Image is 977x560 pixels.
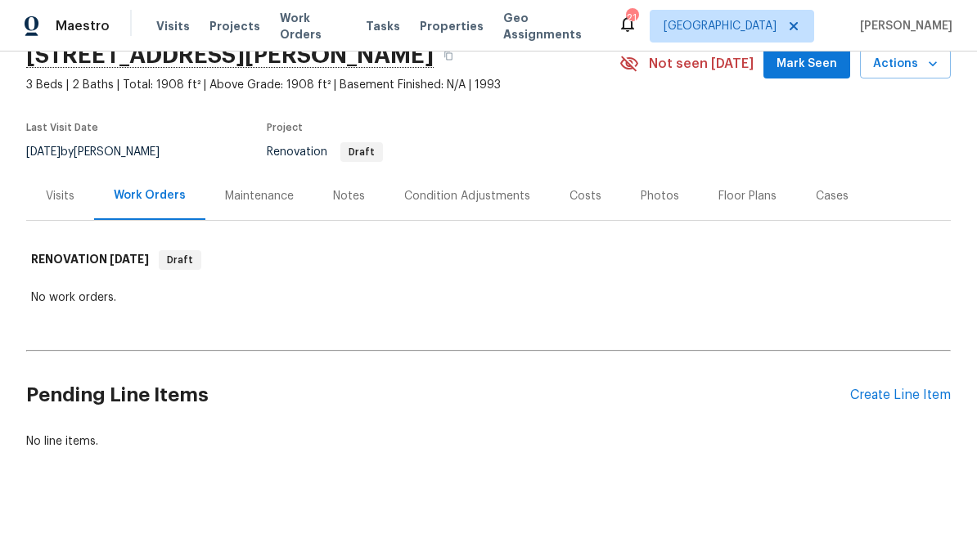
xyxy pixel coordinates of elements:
span: [PERSON_NAME] [853,18,952,34]
div: Costs [570,188,601,204]
div: Maintenance [225,188,294,204]
div: No line items. [26,433,951,450]
span: Not seen [DATE] [649,56,754,72]
div: Condition Adjustments [404,188,530,204]
span: Actions [873,54,938,74]
div: Floor Plans [718,188,777,204]
span: Projects [209,18,260,34]
span: [DATE] [110,253,149,265]
div: RENOVATION [DATE]Draft [26,234,951,286]
div: Create Line Item [850,388,951,403]
div: Cases [816,188,849,204]
button: Copy Address [434,41,463,70]
span: 3 Beds | 2 Baths | Total: 1908 ft² | Above Grade: 1908 ft² | Basement Finished: N/A | 1993 [26,77,619,93]
span: Maestro [56,18,110,34]
button: Mark Seen [763,49,850,79]
div: by [PERSON_NAME] [26,142,179,162]
h2: Pending Line Items [26,357,850,433]
div: 21 [626,10,637,26]
span: Draft [160,252,200,268]
div: Notes [333,188,365,204]
h6: RENOVATION [31,250,149,270]
div: Visits [46,188,74,204]
span: Project [267,123,303,132]
span: Properties [420,18,484,34]
span: Renovation [267,146,383,158]
div: No work orders. [31,289,946,306]
span: Tasks [366,20,400,32]
span: [GEOGRAPHIC_DATA] [664,18,777,34]
span: Draft [342,147,381,157]
span: Visits [156,18,190,34]
span: Geo Assignments [503,10,598,43]
span: [DATE] [26,146,61,158]
div: Work Orders [114,187,186,204]
span: Last Visit Date [26,123,98,132]
span: Work Orders [280,10,346,43]
button: Actions [860,49,951,79]
div: Photos [641,188,679,204]
span: Mark Seen [777,54,837,74]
